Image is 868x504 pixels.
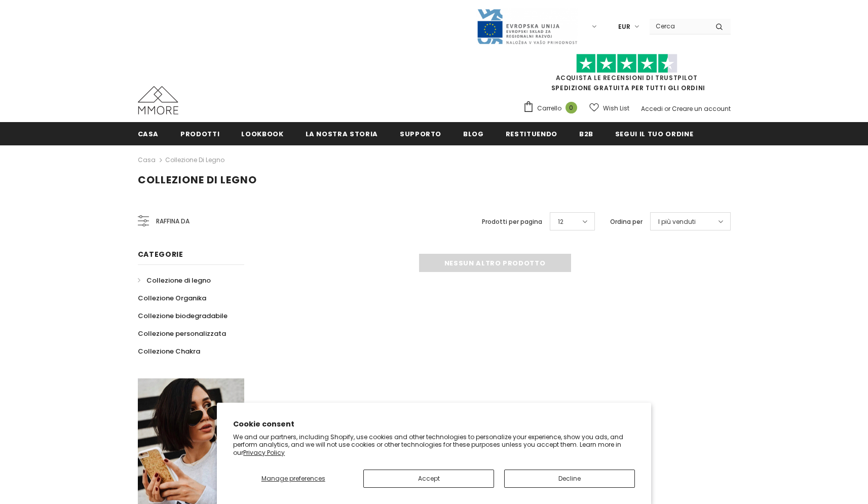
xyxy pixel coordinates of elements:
a: Prodotti [180,122,219,145]
img: Javni Razpis [476,8,578,45]
a: Carrello 0 [523,101,582,116]
p: We and our partners, including Shopify, use cookies and other technologies to personalize your ex... [233,433,635,457]
span: Carrello [537,103,561,113]
span: EUR [618,22,630,32]
h2: Cookie consent [233,419,635,430]
span: or [664,104,670,113]
span: Collezione Chakra [138,346,200,356]
span: Collezione biodegradabile [138,311,228,321]
span: 12 [558,217,563,227]
img: Casi MMORE [138,86,178,114]
a: Wish List [589,99,629,117]
a: B2B [579,122,593,145]
button: Decline [504,470,635,488]
a: Casa [138,154,156,166]
span: supporto [400,129,441,139]
a: Blog [463,122,484,145]
a: Collezione di legno [138,272,211,289]
a: Collezione personalizzata [138,325,226,342]
a: supporto [400,122,441,145]
span: SPEDIZIONE GRATUITA PER TUTTI GLI ORDINI [523,58,731,92]
a: La nostra storia [306,122,378,145]
span: Collezione personalizzata [138,329,226,338]
a: Creare un account [672,104,731,113]
span: Wish List [603,103,629,113]
a: Acquista le recensioni di TrustPilot [556,73,698,82]
button: Manage preferences [233,470,353,488]
a: Restituendo [506,122,557,145]
a: Casa [138,122,159,145]
span: B2B [579,129,593,139]
span: I più venduti [658,217,696,227]
span: Collezione Organika [138,293,206,303]
span: Categorie [138,249,183,259]
span: Lookbook [241,129,283,139]
img: Fidati di Pilot Stars [576,54,677,73]
label: Prodotti per pagina [482,217,542,227]
span: Prodotti [180,129,219,139]
span: Manage preferences [261,474,325,483]
a: Collezione Organika [138,289,206,307]
span: Blog [463,129,484,139]
a: Lookbook [241,122,283,145]
a: Javni Razpis [476,22,578,30]
label: Ordina per [610,217,643,227]
span: Collezione di legno [138,173,257,187]
span: Collezione di legno [146,276,211,285]
input: Search Site [650,19,708,33]
a: Collezione Chakra [138,342,200,360]
span: Raffina da [156,216,190,227]
a: Collezione biodegradabile [138,307,228,325]
a: Privacy Policy [243,448,285,457]
a: Segui il tuo ordine [615,122,693,145]
span: Casa [138,129,159,139]
a: Accedi [641,104,663,113]
span: La nostra storia [306,129,378,139]
a: Collezione di legno [165,156,224,164]
span: Segui il tuo ordine [615,129,693,139]
span: Restituendo [506,129,557,139]
span: 0 [565,102,577,113]
button: Accept [363,470,494,488]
